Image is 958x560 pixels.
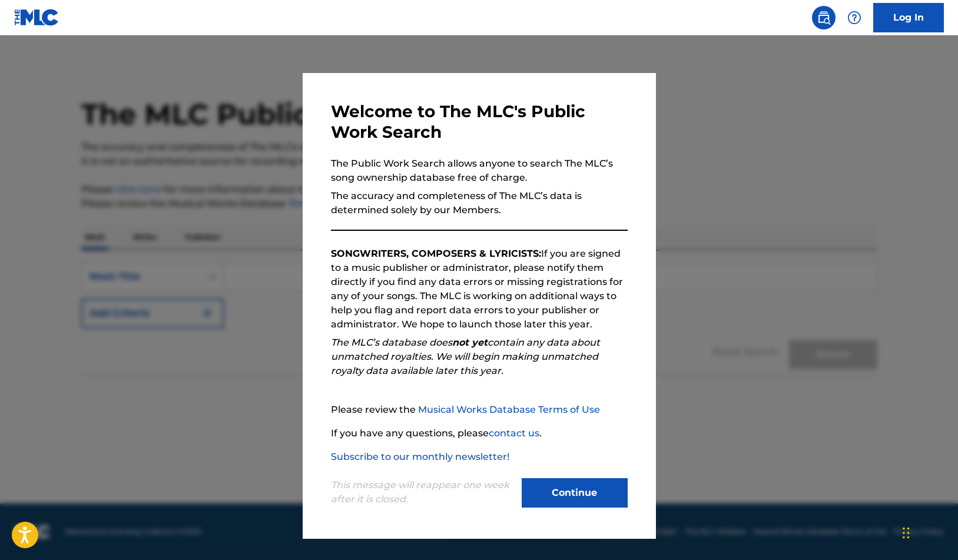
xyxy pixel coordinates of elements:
a: Public Search [812,6,836,29]
strong: SONGWRITERS, COMPOSERS & LYRICISTS: [331,248,541,259]
button: Continue [522,478,628,508]
p: If you have any questions, please . [331,426,628,440]
p: The accuracy and completeness of The MLC’s data is determined solely by our Members. [331,189,628,217]
p: The Public Work Search allows anyone to search The MLC’s song ownership database free of charge. [331,157,628,185]
h3: Welcome to The MLC's Public Work Search [331,101,628,143]
img: MLC Logo [14,9,59,26]
a: contact us [489,428,539,439]
p: Please review the [331,403,628,417]
em: The MLC’s database does contain any data about unmatched royalties. We will begin making unmatche... [331,337,600,376]
img: search [817,11,831,25]
strong: not yet [452,337,488,348]
p: If you are signed to a music publisher or administrator, please notify them directly if you find ... [331,247,628,332]
a: Log In [873,3,944,32]
a: Subscribe to our monthly newsletter! [331,451,509,462]
a: Musical Works Database Terms of Use [418,404,600,415]
p: This message will reappear one week after it is closed. [331,478,515,506]
iframe: Chat Widget [899,503,958,560]
div: Help [843,6,866,29]
img: help [847,11,861,25]
div: Drag [903,515,910,551]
